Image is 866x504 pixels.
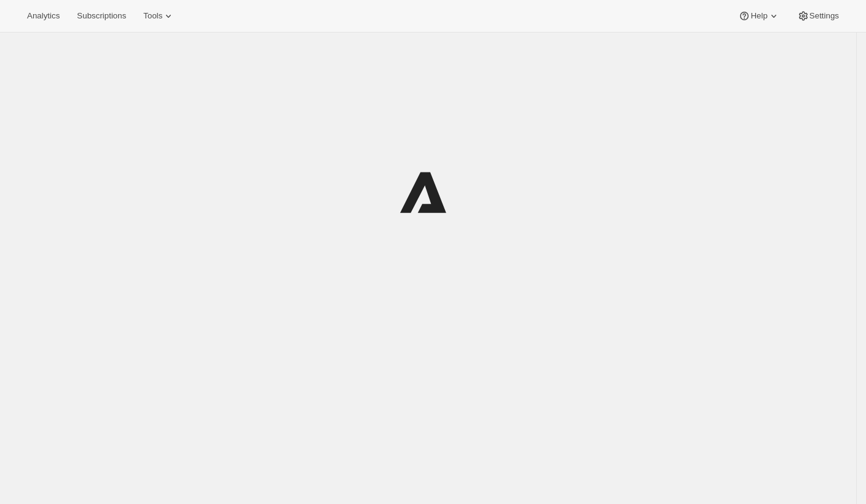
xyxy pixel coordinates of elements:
button: Settings [790,7,846,25]
span: Help [750,11,767,21]
span: Tools [143,11,162,21]
button: Analytics [20,7,67,25]
span: Subscriptions [77,11,126,21]
span: Settings [809,11,839,21]
button: Help [731,7,787,25]
button: Subscriptions [69,7,133,25]
button: Tools [136,7,182,25]
span: Analytics [27,11,60,21]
